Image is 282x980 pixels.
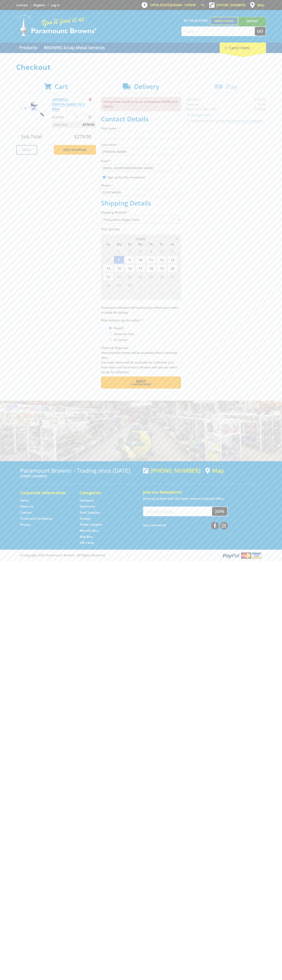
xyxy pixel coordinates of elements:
a: Go to the Contact page [16,3,28,7]
button: Join [212,507,227,516]
span: 4 [167,281,178,289]
span: Th [146,242,156,247]
span: 11 [167,290,178,298]
span: 9 [125,256,135,264]
h3: Paramount Browns' - Trading since [DATE] [20,467,139,474]
img: Paramount Browns' [16,14,97,36]
a: Go to the Timber Supplies page [80,522,103,527]
h2: Contact Details [101,115,181,123]
div: Cart [220,43,266,53]
span: 10 [157,290,167,298]
a: Go to the Wheelie Bins page [80,529,99,533]
span: 7 [125,290,135,298]
a: Go to the Privacy page [20,522,30,527]
span: 16 [125,264,135,272]
span: 27 [167,273,178,281]
span: 19 [157,264,167,272]
a: Go to the Terms and Conditions page [20,516,52,521]
span: 4 [146,247,156,255]
a: Go to the BROWNS Scrap Metal Services page [41,43,108,53]
span: [DATE] [136,237,146,241]
img: PayPal, Mastercard, Visa accepted [222,552,262,559]
label: Shipping Method [101,210,181,215]
a: Gepps Cross [210,17,238,25]
label: A Courier [112,336,129,343]
input: Please select who will pick up the order. [109,327,112,329]
span: Cart [55,82,68,91]
h1: Checkout [16,63,266,71]
span: Sub Total [21,133,42,140]
a: Keep Shopping [54,145,96,155]
span: 7 [103,256,113,264]
input: Your email address [144,507,212,516]
span: 8:00am - 5:00pm [170,3,196,7]
span: Mo [114,242,124,247]
div: ® Copyright 2025 Paramount Browns'. All Rights Reserved. [16,552,266,559]
em: Paramount Browns will contact you when your order is ready for pickup [101,305,178,314]
span: 1 [114,247,124,255]
span: 23 [125,273,135,281]
span: Fr [157,242,167,247]
span: 11 [146,256,156,264]
span: 2 [125,247,135,255]
button: Go [255,27,266,36]
span: 2 [146,281,156,289]
span: 5 [103,290,113,298]
span: 6 [114,290,124,298]
a: Go to the Contact page [20,510,32,515]
span: 26 [157,273,167,281]
span: 13 [167,256,178,264]
input: Search [182,27,255,36]
p: Pickup Date needs to be on or between [DATE] and [DATE] [101,97,181,111]
label: Last name [101,142,181,147]
span: 6 [167,247,178,255]
h5: Categories [80,490,131,496]
a: Go to the registration page [33,3,45,7]
span: 15 [114,264,124,272]
a: Go to the Products page [16,43,40,53]
span: 9 [146,290,156,298]
img: UNIVERSAL BENDER 100 X 8MM [20,97,44,121]
a: Remove from cart [89,97,92,101]
em: Photo ID Required. Non-preorder items will be available after 5 working days Pre-order items will... [101,346,177,374]
label: Sign up for the newsletter [107,175,145,179]
button: Next Confirm order [101,376,181,389]
input: Please select who will pick up the order. [109,338,112,341]
span: 17 [135,264,146,272]
span: OPEN [DATE] [150,3,196,7]
a: Go to the About Us page [20,504,33,509]
a: Log in [51,3,60,7]
p: [STREET_ADDRESS] [20,474,139,479]
span: 22 [114,273,124,281]
span: 3 [135,247,146,255]
a: Go to the Home page [20,498,29,503]
p: Keep up to date with the latest news and special offers. [143,496,262,501]
label: Phone [101,183,181,188]
span: (1 item) [236,45,250,50]
input: Please enter your telephone number. [101,189,181,196]
span: 1 [135,281,146,289]
span: 12 [157,256,167,264]
p: Item total: [52,122,96,128]
span: $279.00 [74,133,91,140]
span: 20 [167,264,178,272]
a: View a map of Gepps Cross location [205,467,224,474]
span: 25 [146,273,156,281]
span: 24 [135,273,146,281]
span: Tu [125,242,135,247]
a: Go to the Gift Cards page [80,541,94,545]
span: 28 [103,281,113,289]
a: Go to the Storage page [80,516,91,521]
h2: Shipping Details [101,199,181,207]
span: 29 [114,281,124,289]
span: 14 [103,264,113,272]
input: Please select who will pick up the order. [109,333,112,335]
a: Go to the Steel Supplies page [80,510,100,515]
span: 8 [135,290,146,298]
span: 8 [114,256,124,264]
p: $279.00 [52,115,74,120]
label: Who will pick up the order? [101,318,181,323]
span: Sa [167,242,178,247]
a: UNIVERSAL [PERSON_NAME] 100 X 8MM [52,97,85,111]
span: 18 [146,264,156,272]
